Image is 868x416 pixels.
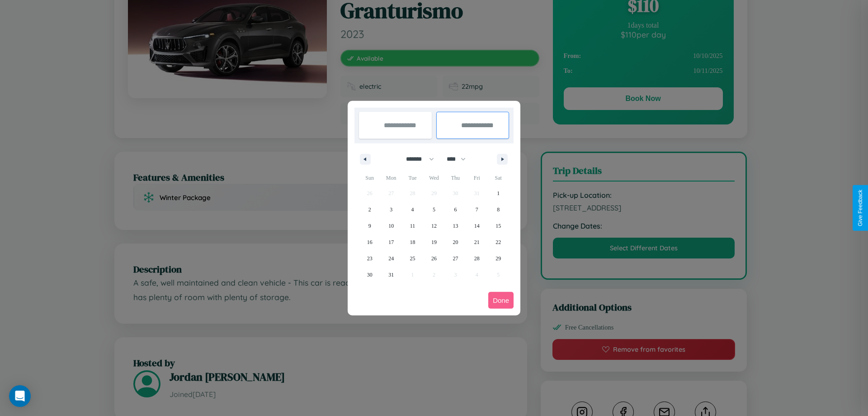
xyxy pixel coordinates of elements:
button: 19 [423,234,444,250]
span: 11 [410,218,415,234]
button: 30 [359,267,380,283]
button: 9 [359,218,380,234]
span: 13 [453,218,458,234]
span: 14 [474,218,480,234]
button: 23 [359,250,380,267]
span: Thu [445,171,466,185]
span: 21 [474,234,480,250]
span: 4 [411,201,414,218]
div: Give Feedback [857,190,863,226]
button: 16 [359,234,380,250]
span: Fri [466,171,487,185]
span: 10 [388,218,394,234]
button: 28 [466,250,487,267]
button: 22 [488,234,509,250]
button: 20 [445,234,466,250]
span: Sat [488,171,509,185]
button: 26 [423,250,444,267]
span: 30 [367,267,373,283]
button: Done [488,292,514,309]
span: 18 [410,234,415,250]
span: 7 [476,201,478,218]
button: 7 [466,201,487,218]
button: 3 [380,201,401,218]
button: 8 [488,201,509,218]
span: 20 [453,234,458,250]
span: 25 [410,250,415,267]
button: 14 [466,218,487,234]
span: 26 [431,250,437,267]
span: 8 [497,201,500,218]
span: 6 [454,201,457,218]
span: 17 [388,234,394,250]
button: 10 [380,218,401,234]
span: Sun [359,171,380,185]
button: 31 [380,267,401,283]
span: Mon [380,171,401,185]
button: 6 [445,201,466,218]
span: 31 [388,267,394,283]
span: 24 [388,250,394,267]
button: 27 [445,250,466,267]
span: 12 [431,218,437,234]
button: 24 [380,250,401,267]
div: Open Intercom Messenger [9,385,31,407]
button: 11 [402,218,423,234]
button: 2 [359,201,380,218]
button: 12 [423,218,444,234]
span: 9 [368,218,371,234]
button: 1 [488,185,509,201]
span: 5 [433,201,435,218]
span: 22 [495,234,501,250]
span: 3 [390,201,392,218]
button: 13 [445,218,466,234]
span: 27 [453,250,458,267]
span: Wed [423,171,444,185]
span: 29 [495,250,501,267]
button: 25 [402,250,423,267]
span: 19 [431,234,437,250]
button: 29 [488,250,509,267]
span: 1 [497,185,500,201]
span: Tue [402,171,423,185]
span: 23 [367,250,373,267]
button: 21 [466,234,487,250]
span: 28 [474,250,480,267]
button: 4 [402,201,423,218]
span: 15 [495,218,501,234]
button: 15 [488,218,509,234]
button: 17 [380,234,401,250]
span: 16 [367,234,373,250]
button: 5 [423,201,444,218]
span: 2 [368,201,371,218]
button: 18 [402,234,423,250]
